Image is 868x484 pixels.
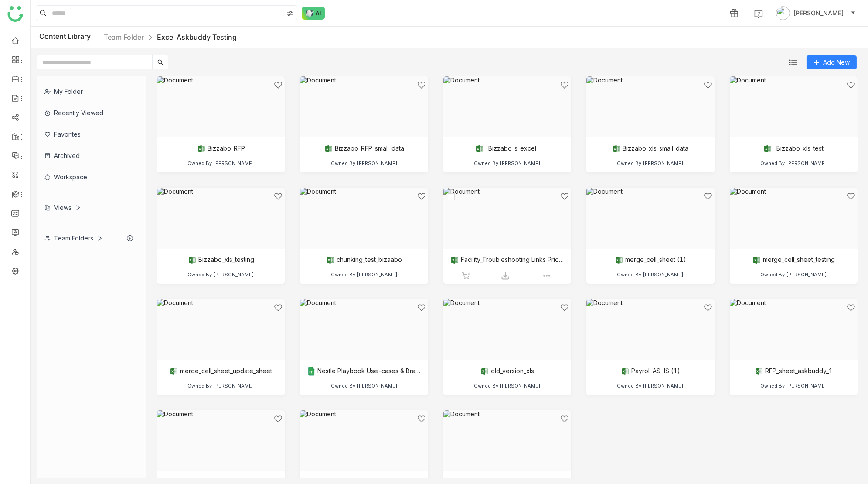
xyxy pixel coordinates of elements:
img: download.svg [501,271,510,280]
div: Archived [37,145,140,166]
img: xls.svg [480,367,489,376]
img: Document [300,188,428,249]
img: Document [300,299,428,360]
div: old_version_xls [480,367,534,376]
button: [PERSON_NAME] [774,6,858,20]
div: Owned By [PERSON_NAME] [187,383,254,389]
img: xls.svg [621,367,630,376]
div: Owned By [PERSON_NAME] [760,383,827,389]
img: add_to_share_grey.svg [462,271,470,280]
div: RFP_sheet_askbuddy_1 [755,367,833,376]
img: Document [443,410,571,471]
div: Owned By [PERSON_NAME] [187,271,254,278]
span: Add New [823,58,850,67]
img: ask-buddy-normal.svg [302,7,325,20]
img: Document [157,299,285,360]
div: Owned By [PERSON_NAME] [617,271,684,278]
img: logo [7,6,23,22]
div: Owned By [PERSON_NAME] [617,383,684,389]
div: Workspace [37,166,140,188]
img: xlsx.svg [615,256,623,264]
img: help.svg [754,10,763,18]
img: g-xls.svg [307,367,316,376]
img: Document [157,76,285,137]
img: xlsx.svg [324,144,333,153]
img: Document [586,299,714,360]
img: Document [586,76,714,137]
div: _Bizzabo_s_excel_ [475,144,539,153]
div: _Bizzabo_xls_test [763,144,824,153]
div: merge_cell_sheet_testing [752,256,835,264]
img: xlsx.svg [752,256,761,264]
div: Owned By [PERSON_NAME] [617,160,684,166]
div: merge_cell_sheet_update_sheet [170,367,272,376]
div: Content Library [39,32,237,43]
img: list.svg [789,58,797,66]
div: Nestle Playbook Use-cases & Brands [307,367,421,376]
div: Views [44,204,81,211]
div: My Folder [37,81,140,102]
div: Bizzabo_RFP [197,144,245,153]
div: merge_cell_sheet (1) [615,256,686,264]
div: Recently Viewed [37,102,140,124]
img: xlsx.svg [755,367,763,376]
a: Excel Askbuddy Testing [157,33,237,41]
img: more-options.svg [542,271,551,280]
button: Add New [807,55,857,69]
div: Bizzabo_xls_small_data [612,144,688,153]
div: Payroll AS-IS (1) [621,367,680,376]
img: xlsx.svg [197,144,206,153]
div: Owned By [PERSON_NAME] [474,160,541,166]
div: Favorites [37,124,140,145]
img: Document [586,188,714,249]
img: Document [157,410,285,471]
img: Document [300,76,428,137]
img: Document [730,76,858,137]
div: Bizzabo_RFP_small_data [324,144,404,153]
div: Bizzabo_xls_testing [188,256,254,264]
div: Owned By [PERSON_NAME] [187,160,254,166]
span: [PERSON_NAME] [793,8,844,18]
div: Owned By [PERSON_NAME] [760,160,827,166]
div: Owned By [PERSON_NAME] [331,160,398,166]
a: Team Folder [104,33,144,41]
div: Owned By [PERSON_NAME] [331,383,398,389]
img: xlsx.svg [475,144,484,153]
img: xlsx.svg [326,256,335,264]
img: xls.svg [188,256,197,264]
div: Owned By [PERSON_NAME] [760,271,827,278]
img: Document [443,299,571,360]
img: avatar [776,6,790,20]
img: Document [730,188,858,249]
img: Document [443,188,571,249]
img: search-type.svg [286,10,293,17]
img: Document [443,76,571,137]
img: xls.svg [763,144,772,153]
div: Owned By [PERSON_NAME] [474,383,541,389]
div: Owned By [PERSON_NAME] [331,271,398,278]
img: Document [730,299,858,360]
img: xls.svg [612,144,621,153]
div: chunking_test_bizaabo [326,256,402,264]
img: Document [300,410,428,471]
img: Document [157,188,285,249]
img: xlsx.svg [170,367,178,376]
div: Team Folders [44,234,103,242]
